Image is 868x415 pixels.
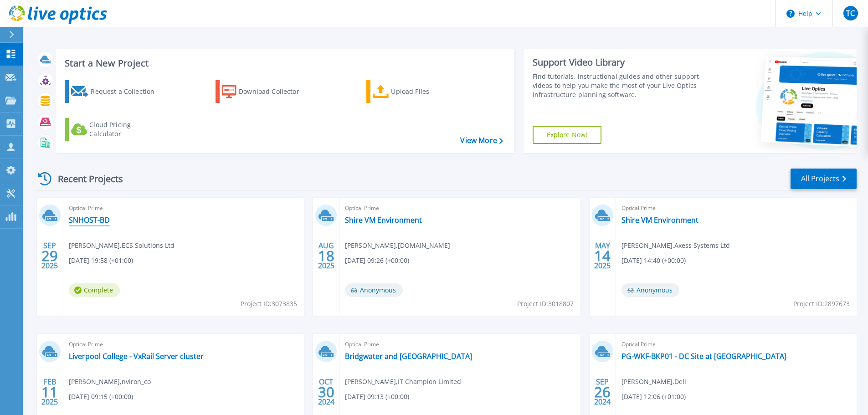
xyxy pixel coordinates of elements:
[69,203,298,213] span: Optical Prime
[65,80,166,103] a: Request a Collection
[621,203,851,213] span: Optical Prime
[621,256,686,266] span: [DATE] 14:40 (+00:00)
[69,339,298,349] span: Optical Prime
[594,239,611,272] div: MAY 2025
[69,352,204,361] a: Liverpool College - VxRail Server cluster
[69,256,133,266] span: [DATE] 19:58 (+01:00)
[345,392,409,402] span: [DATE] 09:13 (+00:00)
[318,252,334,260] span: 18
[69,392,133,402] span: [DATE] 09:15 (+00:00)
[533,56,703,68] div: Support Video Library
[460,136,503,145] a: View More
[69,241,175,251] span: [PERSON_NAME] , ECS Solutions Ltd
[318,375,335,409] div: OCT 2024
[345,256,409,266] span: [DATE] 09:26 (+00:00)
[345,241,450,251] span: [PERSON_NAME] , [DOMAIN_NAME]
[41,388,58,396] span: 11
[241,299,297,309] span: Project ID: 3073835
[621,392,686,402] span: [DATE] 12:06 (+01:00)
[391,82,464,101] div: Upload Files
[594,388,611,396] span: 26
[621,352,786,361] a: PG-WKF-BKP01 - DC Site at [GEOGRAPHIC_DATA]
[621,377,686,387] span: [PERSON_NAME] , Dell
[239,82,312,101] div: Download Collector
[621,241,730,251] span: [PERSON_NAME] , Axess Systems Ltd
[793,299,850,309] span: Project ID: 2897673
[318,239,335,272] div: AUG 2025
[533,72,703,99] div: Find tutorials, instructional guides and other support videos to help you make the most of your L...
[65,118,166,141] a: Cloud Pricing Calculator
[89,120,162,138] div: Cloud Pricing Calculator
[41,375,58,409] div: FEB 2025
[216,80,317,103] a: Download Collector
[35,168,135,190] div: Recent Projects
[345,339,575,349] span: Optical Prime
[345,377,461,387] span: [PERSON_NAME] , IT Champion Limited
[69,377,151,387] span: [PERSON_NAME] , nviron_co
[594,375,611,409] div: SEP 2024
[65,58,503,68] h3: Start a New Project
[91,82,164,101] div: Request a Collection
[69,283,120,297] span: Complete
[345,203,575,213] span: Optical Prime
[791,169,857,189] a: All Projects
[345,283,403,297] span: Anonymous
[621,339,851,349] span: Optical Prime
[318,388,334,396] span: 30
[69,215,110,225] a: SNHOST-BD
[366,80,468,103] a: Upload Files
[533,126,602,144] a: Explore Now!
[846,10,855,17] span: TC
[345,352,472,361] a: Bridgwater and [GEOGRAPHIC_DATA]
[517,299,574,309] span: Project ID: 3018807
[594,252,611,260] span: 14
[345,215,422,225] a: Shire VM Environment
[621,215,699,225] a: Shire VM Environment
[41,239,58,272] div: SEP 2025
[41,252,58,260] span: 29
[621,283,679,297] span: Anonymous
